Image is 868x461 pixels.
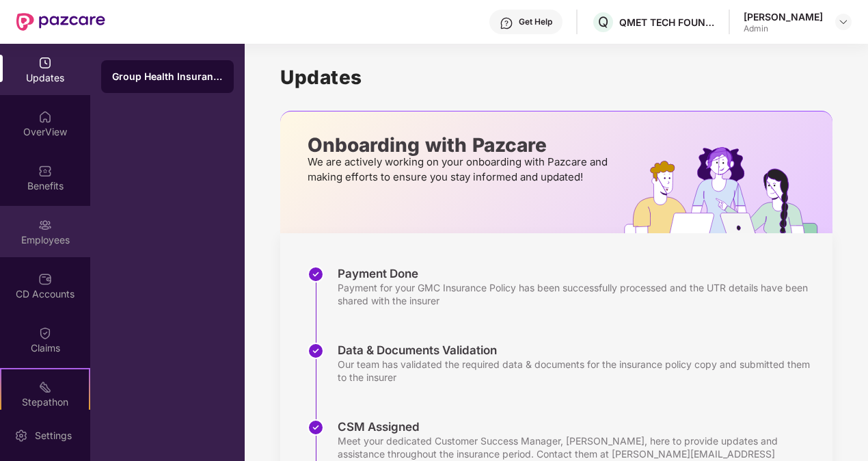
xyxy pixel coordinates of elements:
img: svg+xml;base64,PHN2ZyBpZD0iU3RlcC1Eb25lLTMyeDMyIiB4bWxucz0iaHR0cDovL3d3dy53My5vcmcvMjAwMC9zdmciIH... [308,343,324,359]
p: We are actively working on your onboarding with Pazcare and making efforts to ensure you stay inf... [308,155,612,185]
img: svg+xml;base64,PHN2ZyBpZD0iQ0RfQWNjb3VudHMiIGRhdGEtbmFtZT0iQ0QgQWNjb3VudHMiIHhtbG5zPSJodHRwOi8vd3... [38,272,52,286]
div: CSM Assigned [338,419,819,434]
div: Our team has validated the required data & documents for the insurance policy copy and submitted ... [338,358,819,384]
img: svg+xml;base64,PHN2ZyBpZD0iVXBkYXRlZCIgeG1sbnM9Imh0dHA6Ly93d3cudzMub3JnLzIwMDAvc3ZnIiB3aWR0aD0iMj... [38,56,52,70]
div: Stepathon [1,395,89,409]
h1: Updates [280,66,832,89]
img: hrOnboarding [624,147,832,233]
div: Payment Done [338,266,819,281]
img: svg+xml;base64,PHN2ZyBpZD0iSGVscC0zMngzMiIgeG1sbnM9Imh0dHA6Ly93d3cudzMub3JnLzIwMDAvc3ZnIiB3aWR0aD... [500,16,513,30]
div: Settings [31,429,76,443]
div: Data & Documents Validation [338,343,819,358]
span: Q [598,14,608,30]
img: svg+xml;base64,PHN2ZyBpZD0iSG9tZSIgeG1sbnM9Imh0dHA6Ly93d3cudzMub3JnLzIwMDAvc3ZnIiB3aWR0aD0iMjAiIG... [38,110,52,124]
div: Get Help [519,16,552,27]
img: svg+xml;base64,PHN2ZyBpZD0iU3RlcC1Eb25lLTMyeDMyIiB4bWxucz0iaHR0cDovL3d3dy53My5vcmcvMjAwMC9zdmciIH... [308,419,324,436]
div: [PERSON_NAME] [744,10,823,23]
p: Onboarding with Pazcare [308,139,612,151]
img: svg+xml;base64,PHN2ZyBpZD0iRHJvcGRvd24tMzJ4MzIiIHhtbG5zPSJodHRwOi8vd3d3LnczLm9yZy8yMDAwL3N2ZyIgd2... [838,16,849,27]
div: Group Health Insurance [112,70,223,83]
div: Payment for your GMC Insurance Policy has been successfully processed and the UTR details have be... [338,281,819,307]
img: svg+xml;base64,PHN2ZyBpZD0iRW1wbG95ZWVzIiB4bWxucz0iaHR0cDovL3d3dy53My5vcmcvMjAwMC9zdmciIHdpZHRoPS... [38,218,52,232]
img: svg+xml;base64,PHN2ZyBpZD0iU2V0dGluZy0yMHgyMCIgeG1sbnM9Imh0dHA6Ly93d3cudzMub3JnLzIwMDAvc3ZnIiB3aW... [14,429,28,443]
img: svg+xml;base64,PHN2ZyBpZD0iQmVuZWZpdHMiIHhtbG5zPSJodHRwOi8vd3d3LnczLm9yZy8yMDAwL3N2ZyIgd2lkdGg9Ij... [38,164,52,178]
img: svg+xml;base64,PHN2ZyBpZD0iU3RlcC1Eb25lLTMyeDMyIiB4bWxucz0iaHR0cDovL3d3dy53My5vcmcvMjAwMC9zdmciIH... [308,266,324,282]
div: Admin [744,23,823,34]
img: svg+xml;base64,PHN2ZyBpZD0iQ2xhaW0iIHhtbG5zPSJodHRwOi8vd3d3LnczLm9yZy8yMDAwL3N2ZyIgd2lkdGg9IjIwIi... [38,326,52,340]
img: New Pazcare Logo [16,13,105,31]
div: QMET TECH FOUNDATION [619,16,715,29]
img: svg+xml;base64,PHN2ZyB4bWxucz0iaHR0cDovL3d3dy53My5vcmcvMjAwMC9zdmciIHdpZHRoPSIyMSIgaGVpZ2h0PSIyMC... [38,380,52,394]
